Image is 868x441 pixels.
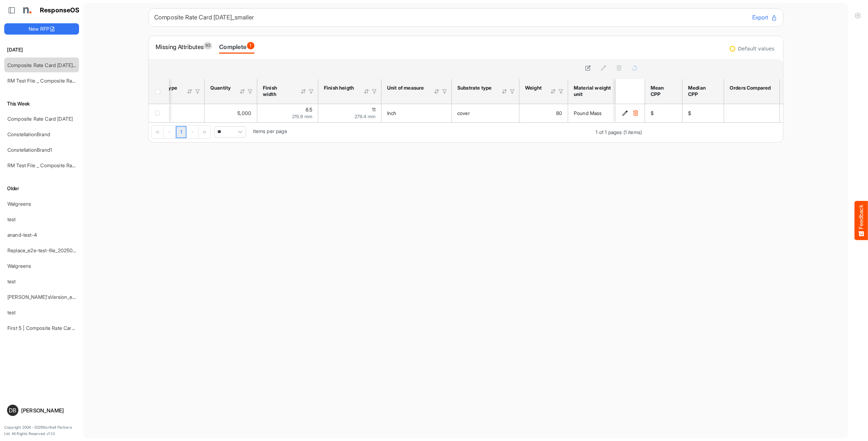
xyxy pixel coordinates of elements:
td: 5000 is template cell Column Header httpsnorthellcomontologiesmapping-rulesorderhasquantity [205,104,257,122]
div: Filter Icon [558,88,564,95]
div: Go to first page [152,126,164,138]
p: Copyright 2004 - 2025 Northell Partners Ltd. All Rights Reserved. v 1.1.0 [4,424,79,437]
span: 215.9 mm [292,114,312,119]
td: checkbox [149,104,169,122]
div: Go to previous page [164,126,176,138]
span: 80 [556,110,562,116]
h6: Older [4,185,79,192]
h1: ResponseOS [40,7,80,14]
td: 8.5 is template cell Column Header httpsnorthellcomontologiesmapping-rulesmeasurementhasfinishsiz... [257,104,318,122]
span: 11 [372,107,375,113]
span: $ [651,110,654,116]
a: First 5 | Composite Rate Card [DATE] [7,325,91,331]
div: Pager Container [149,123,645,142]
a: RM Test File _ Composite Rate Card [DATE] [7,162,106,168]
td: 80 is template cell Column Header httpsnorthellcomontologiesmapping-rulesmaterialhasmaterialweight [519,104,568,122]
button: New RFP [4,23,79,35]
span: DB [9,407,16,413]
a: test [7,309,16,315]
div: [PERSON_NAME] [21,408,76,413]
span: Inch [387,110,397,116]
div: Material weight unit [574,85,621,97]
div: Filter Icon [194,88,201,95]
div: Weight [525,85,541,91]
a: Composite Rate Card [DATE] [7,116,73,122]
span: (1 items) [623,129,642,135]
td: is template cell Column Header orders-compared [724,104,780,122]
td: Pound Mass is template cell Column Header httpsnorthellcomontologiesmapping-rulesmaterialhasmater... [568,104,648,122]
div: Go to last page [199,126,210,138]
button: Edit [621,110,628,117]
td: Inch is template cell Column Header httpsnorthellcomontologiesmapping-rulesmeasurementhasunitofme... [381,104,452,122]
span: 1 [247,42,254,49]
td: $ is template cell Column Header mean-cpp [645,104,682,122]
div: Median CPP [688,85,716,97]
img: Northell [19,3,34,17]
div: Orders Compared [730,85,772,91]
div: Filter Icon [441,88,448,95]
span: 5,000 [237,110,251,116]
div: Finish heigth [324,85,354,91]
a: Page 1 of 1 Pages [176,126,187,139]
div: Quantity [210,85,230,91]
div: Filter Icon [371,88,378,95]
div: Finish width [263,85,291,97]
span: Pound Mass [574,110,602,116]
span: Items per page [253,128,287,134]
a: Walgreens [7,201,31,207]
td: 48fddddd-9ab0-40ee-bf49-f124c6f9f6f9 is template cell Column Header [616,104,646,122]
a: Walgreens [7,263,31,269]
a: RM Test File _ Composite Rate Card [DATE] [7,78,106,84]
td: 11 is template cell Column Header httpsnorthellcomontologiesmapping-rulesmeasurementhasfinishsize... [318,104,381,122]
a: test [7,278,16,284]
td: $ is template cell Column Header median-cpp [682,104,724,122]
button: Export [752,13,777,22]
a: anand-test-4 [7,232,37,238]
td: cover is template cell Column Header httpsnorthellcomontologiesmapping-rulesmaterialhassubstratem... [452,104,519,122]
span: 279.4 mm [355,114,375,119]
h6: This Week [4,100,79,108]
div: Go to next page [187,126,199,138]
span: $ [688,110,691,116]
div: Filter Icon [247,88,253,95]
a: Replace_e2e-test-file_20250604_111803 [7,247,98,253]
div: Filter Icon [308,88,314,95]
div: Complete [219,42,254,52]
a: [PERSON_NAME]'sVersion_e2e-test-file_20250604_111803 [7,294,140,300]
th: Header checkbox [149,79,169,104]
button: Feedback [855,201,868,240]
a: ConstellationBrand [7,131,50,137]
button: Delete [632,110,639,117]
td: is template cell Column Header first-min-cpp [780,104,813,122]
div: Unit of measure [387,85,424,91]
span: 93 [204,42,212,49]
span: Pagerdropdown [214,126,246,138]
div: Substrate type [457,85,492,91]
h6: Composite Rate Card [DATE]_smaller [154,14,747,20]
span: 8.5 [306,107,312,113]
a: Composite Rate Card [DATE]_smaller [7,62,91,68]
a: test [7,216,16,222]
div: Mean CPP [651,85,674,97]
span: cover [457,110,470,116]
h6: [DATE] [4,46,79,54]
a: ConstellationBrand1 [7,147,52,153]
span: 1 of 1 pages [596,129,622,135]
div: Default values [738,46,774,51]
td: 2 pager is template cell Column Header product-type [140,104,205,122]
div: Missing Attributes [156,42,212,52]
div: Filter Icon [509,88,516,95]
